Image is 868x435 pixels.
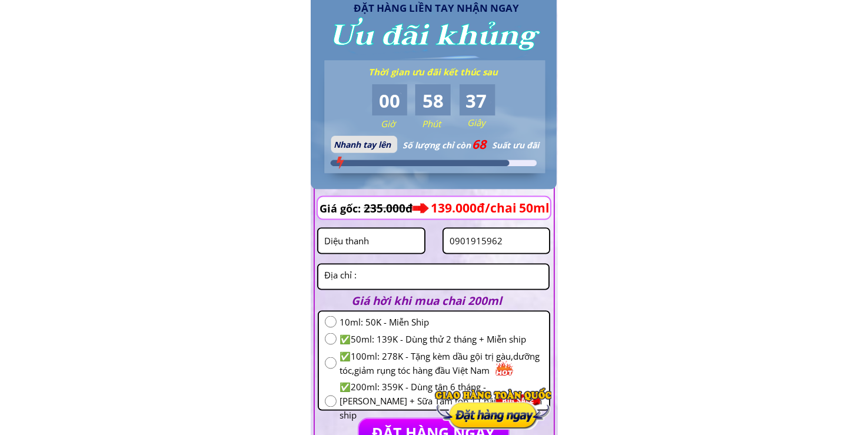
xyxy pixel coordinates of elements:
[334,139,391,150] span: Nhanh tay lên
[321,229,421,253] input: Họ và Tên:
[340,349,543,377] span: ✅100ml: 278K - Tặng kèm dầu gội trị gàu,dưỡng tóc,giảm rụng tóc hàng đầu Việt Nam
[471,135,487,154] span: 68
[431,198,581,218] h3: 139.000đ/chai 50ml
[368,65,507,79] h3: Thời gian ưu đãi kết thúc sau
[330,13,537,59] h3: Ưu đãi khủng
[340,380,543,423] span: ✅200ml: 359K - Dùng tận 6 tháng - [PERSON_NAME] + Sữa Tắm top 1 Châu Âu + Miễn ship
[352,292,537,310] h2: Giá hời khi mua chai 200ml
[340,315,543,329] span: 10ml: 50K - Miễn Ship
[422,117,467,131] h3: Phút
[467,115,512,129] h3: Giây
[447,229,547,253] input: Số điện thoại:
[403,140,539,151] span: Số lượng chỉ còn Suất ưu đãi
[320,200,365,217] h3: Giá gốc:
[381,117,425,131] h3: Giờ
[364,197,427,220] h3: 235.000đ
[340,332,543,346] span: ✅50ml: 139K - Dùng thử 2 tháng + Miễn ship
